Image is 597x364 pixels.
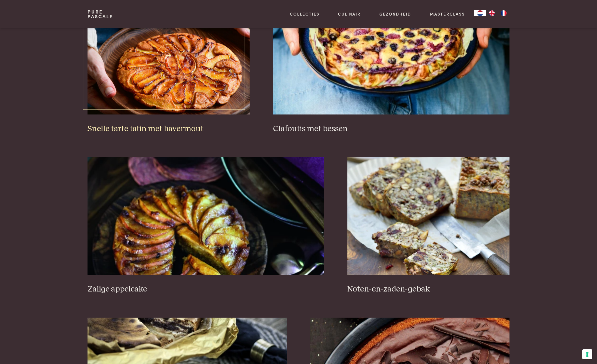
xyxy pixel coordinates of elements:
[474,10,486,16] div: Language
[582,349,592,359] button: Uw voorkeuren voor toestemming voor trackingtechnologieën
[430,11,465,17] a: Masterclass
[347,284,509,294] h3: Noten-en-zaden-gebak
[88,9,113,19] a: PurePascale
[498,10,509,16] a: FR
[486,10,498,16] a: EN
[273,124,509,134] h3: Clafoutis met bessen
[88,157,324,294] a: Zalige appelcake Zalige appelcake
[486,10,509,16] ul: Language list
[338,11,361,17] a: Culinair
[88,124,250,134] h3: Snelle tarte tatin met havermout
[474,10,486,16] a: NL
[347,157,509,275] img: Noten-en-zaden-gebak
[347,157,509,294] a: Noten-en-zaden-gebak Noten-en-zaden-gebak
[474,10,509,16] aside: Language selected: Nederlands
[88,284,324,294] h3: Zalige appelcake
[290,11,319,17] a: Collecties
[379,11,411,17] a: Gezondheid
[88,157,324,275] img: Zalige appelcake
